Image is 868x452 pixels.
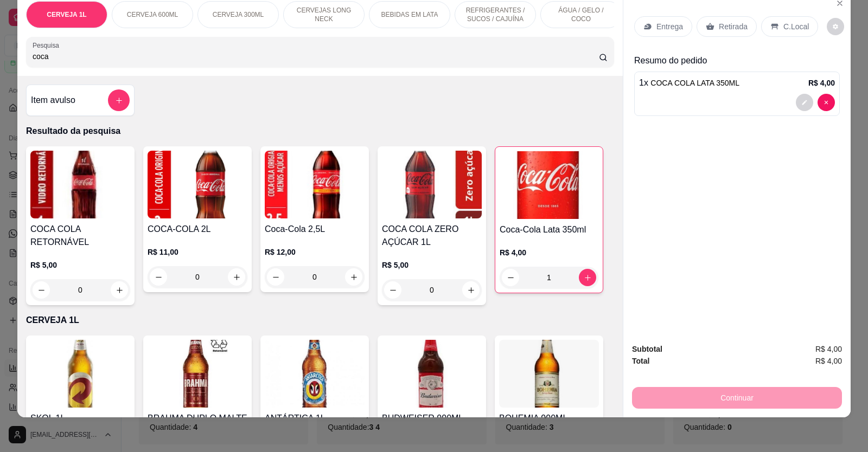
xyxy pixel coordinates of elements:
[783,22,809,31] font: C.Local
[213,10,264,19] p: CERVEJA 300ML
[382,261,409,269] font: R$ 5,00
[381,11,438,18] font: BEBIDAS EM LATA
[632,345,662,353] font: Subtotal
[265,340,365,408] img: imagem do produto
[30,151,130,218] img: imagem do produto
[382,224,458,247] font: COCA COLA ZERO AÇÚCAR 1L
[579,269,596,286] button: aumentar-quantidade-do-produto
[111,281,128,299] button: aumentar-quantidade-do-produto
[26,125,614,138] p: Resultado da pesquisa
[30,261,57,269] font: R$ 5,00
[108,89,130,111] button: adicionar-item-separado
[827,18,844,35] button: diminuir-quantidade-do-produto
[500,248,526,257] font: R$ 4,00
[632,357,649,365] font: Total
[382,340,482,408] img: imagem do produto
[265,248,296,256] font: R$ 12,00
[502,269,519,286] button: diminuir-quantidade-do-produto
[148,414,247,436] font: BRAHMA DUPLO MALTE 1L
[345,268,362,286] button: aumentar-quantidade-do-produto
[33,41,63,50] label: Pesquisa
[815,345,842,353] font: R$ 4,00
[656,22,683,31] font: Entrega
[228,268,245,286] button: aumentar-quantidade-do-produto
[796,94,813,111] button: diminuir-quantidade-do-produto
[464,6,527,23] p: REFRIGERANTES / SUCOS / CAJUÍNA
[30,414,65,423] font: SKOL 1L
[265,414,325,423] font: ANTÁRTICA 1L
[462,281,480,299] button: aumentar-quantidade-do-produto
[500,225,586,234] font: Coca-Cola Lata 350ml
[148,248,178,256] font: R$ 11,00
[30,340,130,408] img: imagem do produto
[292,6,355,23] p: CERVEJAS LONG NECK
[26,315,79,325] font: CERVEJA 1L
[499,414,567,423] font: BOHEMIA 990ML
[499,340,599,408] img: imagem do produto
[818,94,835,111] button: diminuir-quantidade-do-produto
[265,224,325,234] font: Coca-Cola 2,5L
[815,357,842,365] font: R$ 4,00
[808,79,835,87] font: R$ 4,00
[382,414,463,423] font: BUDWEISER 990ML
[550,6,612,23] p: ÁGUA / GELO / COCO
[382,151,482,218] img: imagem do produto
[150,268,167,286] button: diminuir-quantidade-do-produto
[33,51,599,62] input: Pesquisa
[148,151,247,218] img: imagem do produto
[267,268,284,286] button: diminuir-quantidade-do-produto
[639,76,739,89] p: 1 x
[148,340,247,408] img: imagem do produto
[30,224,89,247] font: COCA COLA RETORNÁVEL
[650,79,739,87] span: COCA COLA LATA 350ML
[719,22,748,31] font: Retirada
[47,10,86,19] p: CERVEJA 1L
[33,281,50,299] button: diminuir-quantidade-do-produto
[31,94,75,107] h4: Item avulso
[500,151,598,219] img: imagem do produto
[265,151,365,218] img: imagem do produto
[384,281,401,299] button: diminuir-quantidade-do-produto
[127,10,178,19] p: CERVEJA 600ML
[148,224,210,234] font: COCA-COLA 2L
[634,54,840,67] p: Resumo do pedido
